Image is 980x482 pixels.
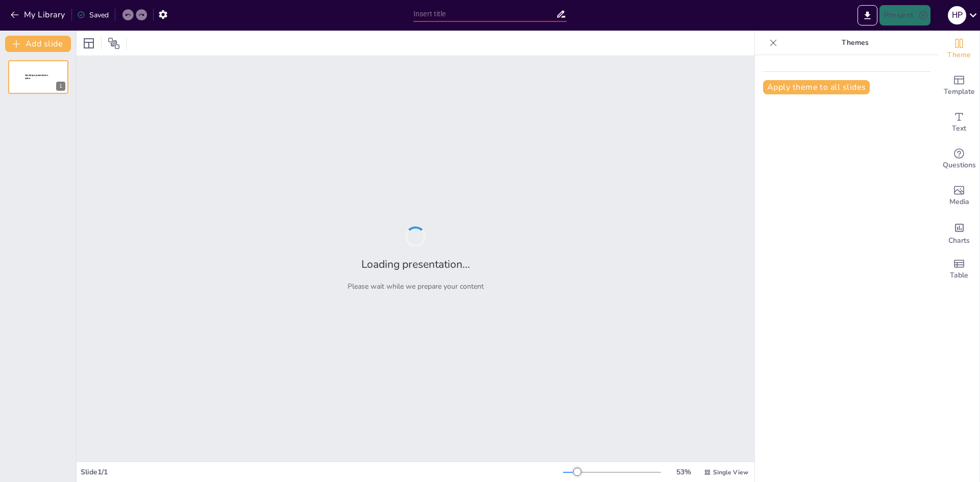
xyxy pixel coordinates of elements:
div: 53 % [671,467,696,477]
h2: Loading presentation... [361,257,470,271]
button: Present [879,5,930,26]
div: Change the overall theme [939,31,979,67]
span: Text [952,123,966,134]
div: Saved [77,10,109,20]
span: Media [949,196,969,208]
div: Slide 1 / 1 [81,467,563,477]
p: Themes [781,31,928,55]
span: Sendsteps presentation editor [25,74,48,80]
button: Add slide [5,36,71,52]
button: H P [948,5,966,26]
div: 1 [8,60,68,94]
p: Please wait while we prepare your content [348,282,484,291]
div: Add text boxes [939,104,979,141]
span: Table [950,270,968,281]
span: Single View [713,468,748,476]
button: Apply theme to all slides [763,80,870,94]
span: Questions [943,160,976,171]
span: Position [108,37,120,49]
span: Template [944,86,975,97]
button: Export to PowerPoint [857,5,877,26]
div: Add images, graphics, shapes or video [939,177,979,214]
span: Theme [947,49,971,61]
div: Add a table [939,251,979,288]
div: Add charts and graphs [939,214,979,251]
div: 1 [56,82,65,91]
input: Insert title [413,7,556,21]
span: Charts [948,235,970,246]
div: Layout [81,35,97,52]
button: My Library [8,7,69,23]
div: Get real-time input from your audience [939,141,979,177]
div: H P [948,6,966,24]
div: Add ready made slides [939,67,979,104]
